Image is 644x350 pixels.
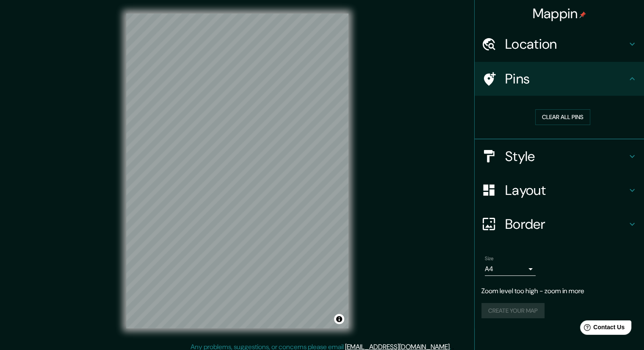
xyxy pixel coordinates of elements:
[533,5,586,22] h4: Mappin
[475,62,644,96] div: Pins
[126,14,348,328] canvas: Map
[485,262,536,276] div: A4
[475,139,644,173] div: Style
[569,317,635,341] iframe: Help widget launcher
[505,148,627,165] h4: Style
[505,216,627,233] h4: Border
[481,286,637,296] p: Zoom level too high - zoom in more
[475,207,644,241] div: Border
[475,27,644,61] div: Location
[334,314,344,324] button: Toggle attribution
[505,182,627,199] h4: Layout
[485,255,494,262] label: Size
[579,11,586,18] img: pin-icon.png
[505,36,627,53] h4: Location
[475,173,644,207] div: Layout
[535,109,590,125] button: Clear all pins
[505,70,627,87] h4: Pins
